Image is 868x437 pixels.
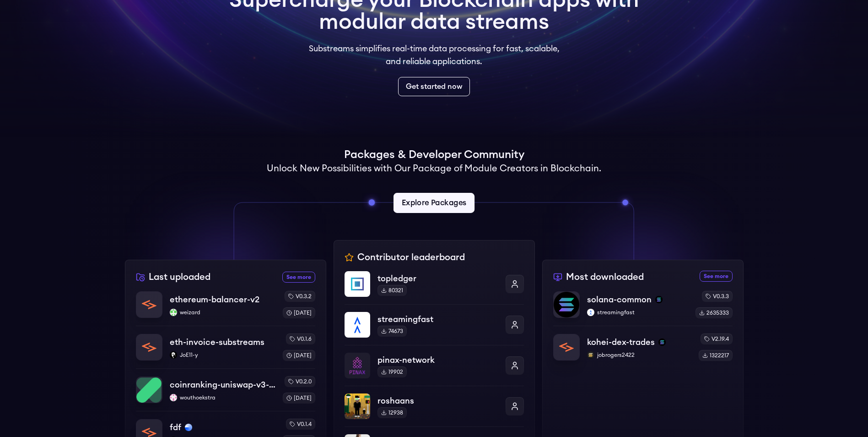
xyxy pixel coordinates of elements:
[345,345,524,386] a: pinax-networkpinax-network19902
[699,350,733,361] div: 1322217
[553,326,733,361] a: kohei-dex-tradeskohei-dex-tradessolanajobrogers2422jobrogers2422v2.19.41322217
[267,162,601,175] h2: Unlock New Possibilities with Our Package of Module Creators in Blockchain.
[282,272,315,283] a: See more recently uploaded packages
[170,394,177,401] img: wouthoekstra
[344,147,524,162] h1: Packages & Developer Community
[136,291,315,326] a: ethereum-balancer-v2ethereum-balancer-v2weizardweizardv0.3.2[DATE]
[377,354,498,366] p: pinax-network
[283,350,315,361] div: [DATE]
[286,419,315,430] div: v0.1.4
[398,77,470,96] a: Get started now
[170,351,275,359] p: JoE11-y
[377,366,407,377] div: 19902
[283,393,315,404] div: [DATE]
[170,421,181,434] p: fdf
[587,351,594,359] img: jobrogers2422
[377,407,407,418] div: 12938
[554,334,579,360] img: kohei-dex-trades
[302,42,566,68] p: Substreams simplifies real-time data processing for fast, scalable, and reliable applications.
[136,334,162,360] img: eth-invoice-substreams
[345,393,370,419] img: roshaans
[170,336,264,349] p: eth-invoice-substreams
[695,307,733,318] div: 2635333
[345,312,370,338] img: streamingfast
[377,394,498,407] p: roshaans
[345,386,524,426] a: roshaansroshaans12938
[136,368,315,411] a: coinranking-uniswap-v3-forkscoinranking-uniswap-v3-forkswouthoekstrawouthoekstrav0.2.0[DATE]
[658,339,666,346] img: solana
[170,309,275,316] p: weizard
[170,394,275,401] p: wouthoekstra
[285,291,315,302] div: v0.3.2
[285,376,315,387] div: v0.2.0
[185,424,192,431] img: base
[701,333,733,344] div: v2.19.4
[554,292,579,317] img: solana-common
[345,353,370,378] img: pinax-network
[283,307,315,318] div: [DATE]
[702,291,733,302] div: v0.3.3
[377,326,407,337] div: 74673
[170,378,275,391] p: coinranking-uniswap-v3-forks
[170,351,177,359] img: JoE11-y
[136,377,162,403] img: coinranking-uniswap-v3-forks
[345,304,524,345] a: streamingfaststreamingfast74673
[136,292,162,317] img: ethereum-balancer-v2
[394,193,474,213] a: Explore Packages
[377,285,407,296] div: 80321
[377,313,498,326] p: streamingfast
[587,293,652,306] p: solana-common
[587,336,655,349] p: kohei-dex-trades
[170,293,259,306] p: ethereum-balancer-v2
[553,291,733,326] a: solana-commonsolana-commonsolanastreamingfaststreamingfastv0.3.32635333
[345,271,370,297] img: topledger
[170,309,177,316] img: weizard
[700,271,733,282] a: See more most downloaded packages
[587,351,691,359] p: jobrogers2422
[345,271,524,304] a: topledgertopledger80321
[655,296,663,303] img: solana
[136,326,315,368] a: eth-invoice-substreamseth-invoice-substreamsJoE11-yJoE11-yv0.1.6[DATE]
[377,272,498,285] p: topledger
[587,309,688,316] p: streamingfast
[587,309,594,316] img: streamingfast
[286,333,315,344] div: v0.1.6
